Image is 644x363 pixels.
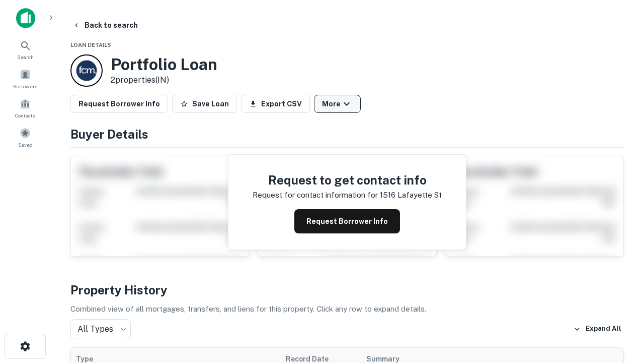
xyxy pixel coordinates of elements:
a: Borrowers [3,65,47,92]
button: Request Borrower Info [70,95,168,113]
h4: Property History [70,281,624,299]
a: Saved [3,124,47,151]
span: Loan Details [70,42,111,48]
button: Export CSV [241,95,310,113]
button: Back to search [68,16,142,34]
p: 2 properties (IN) [111,74,217,86]
button: Save Loan [172,95,237,113]
button: More [314,95,361,113]
button: Request Borrower Info [294,209,400,233]
button: Expand All [571,322,624,337]
img: capitalize-icon.png [16,8,35,28]
h4: Request to get contact info [253,171,442,189]
a: Search [3,36,47,63]
div: All Types [70,319,131,339]
iframe: Chat Widget [594,250,644,298]
span: Saved [18,141,33,149]
h4: Buyer Details [70,125,624,143]
span: Borrowers [13,82,37,90]
p: 1516 lafayette st [380,189,442,201]
span: Contacts [15,111,35,119]
p: Combined view of all mortgages, transfers, and liens for this property. Click any row to expand d... [70,303,624,315]
span: Search [17,53,34,61]
a: Contacts [3,94,47,122]
h3: Portfolio Loan [111,55,217,74]
p: Request for contact information for [253,189,378,201]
